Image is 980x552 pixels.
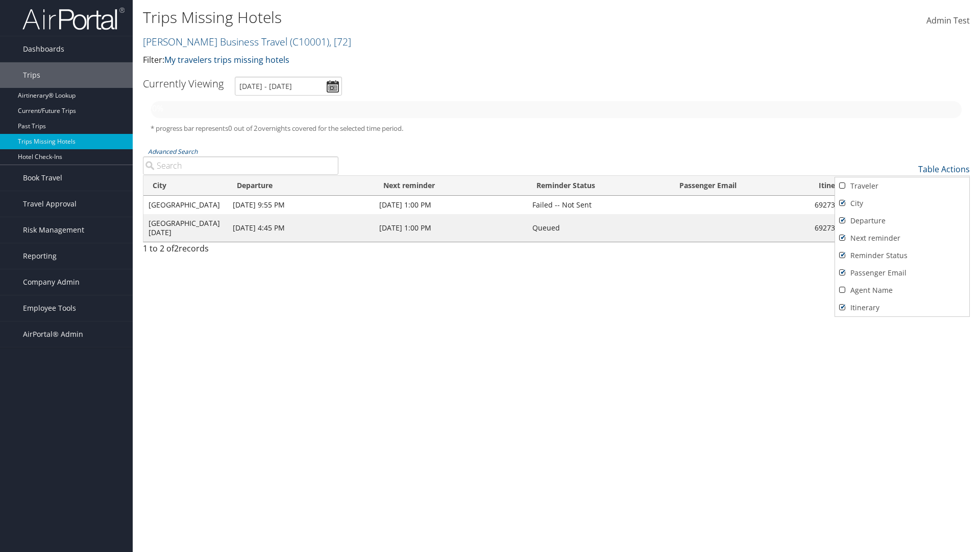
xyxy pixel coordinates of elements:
a: Itinerary [835,299,969,316]
span: Employee Tools [23,295,76,321]
span: Risk Management [23,217,84,243]
span: Book Travel [23,165,62,191]
a: Agent Name [835,282,969,299]
a: City [835,195,969,212]
span: Trips [23,62,40,88]
a: Reminder Status [835,247,969,264]
span: Reporting [23,243,57,269]
a: Departure [835,212,969,229]
a: Passenger Email [835,264,969,282]
a: Next reminder [835,229,969,247]
span: Company Admin [23,269,80,295]
img: airportal-logo.png [22,7,125,31]
span: AirPortal® Admin [23,321,83,347]
span: Travel Approval [23,191,77,217]
a: Traveler [835,177,969,195]
span: Dashboards [23,36,64,62]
